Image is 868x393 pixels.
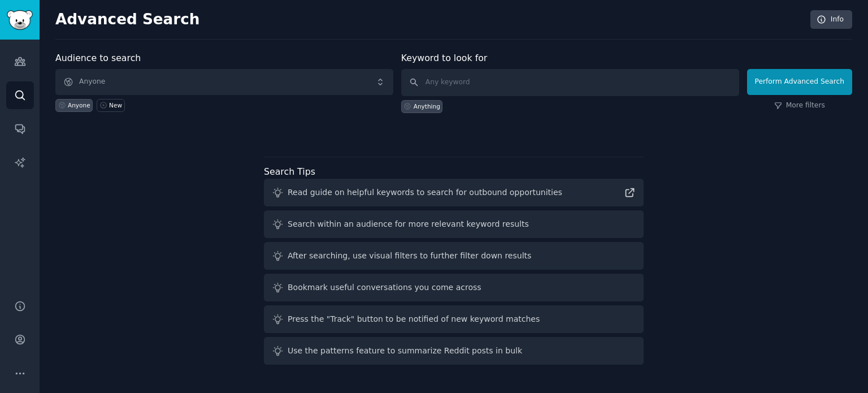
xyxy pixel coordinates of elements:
[109,101,122,109] div: New
[774,101,825,111] a: More filters
[414,102,440,110] div: Anything
[55,53,141,63] label: Audience to search
[97,99,124,112] a: New
[288,250,531,262] div: After searching, use visual filters to further filter down results
[264,166,315,177] label: Search Tips
[7,10,33,30] img: GummySearch logo
[401,53,488,63] label: Keyword to look for
[401,69,739,96] input: Any keyword
[55,11,804,29] h2: Advanced Search
[747,69,852,95] button: Perform Advanced Search
[288,345,522,357] div: Use the patterns feature to summarize Reddit posts in bulk
[288,313,540,325] div: Press the "Track" button to be notified of new keyword matches
[288,187,562,198] div: Read guide on helpful keywords to search for outbound opportunities
[55,69,393,95] button: Anyone
[810,10,852,29] a: Info
[68,101,90,109] div: Anyone
[288,282,481,293] div: Bookmark useful conversations you come across
[288,218,529,230] div: Search within an audience for more relevant keyword results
